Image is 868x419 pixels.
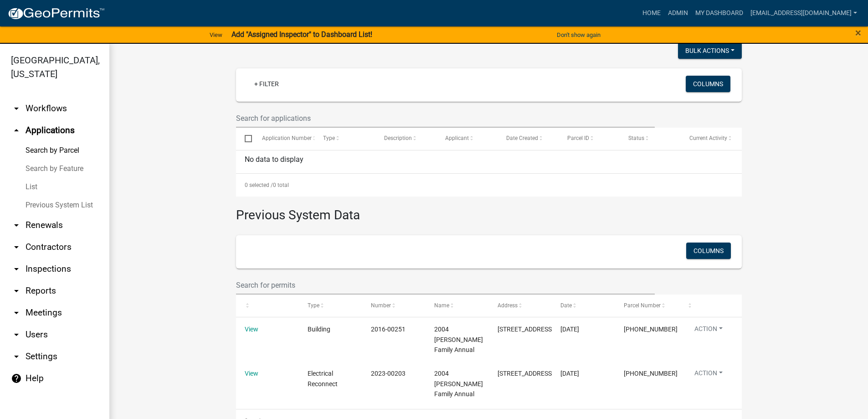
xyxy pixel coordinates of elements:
button: Action [687,368,730,382]
button: Bulk Actions [678,42,742,59]
i: arrow_drop_down [11,242,22,253]
span: Application Number [262,135,312,141]
span: Address [498,302,518,309]
strong: Add "Assigned Inspector" to Dashboard List! [231,30,372,39]
span: Parcel ID [567,135,589,141]
datatable-header-cell: Parcel Number [615,295,678,316]
span: 2004 Weaver Family Annual [434,326,483,354]
span: Building [308,326,330,333]
input: Search for permits [236,276,655,295]
i: arrow_drop_down [11,329,22,340]
datatable-header-cell: Status [620,128,681,150]
datatable-header-cell: Description [375,128,437,150]
a: + Filter [247,76,286,92]
i: arrow_drop_up [11,125,22,136]
a: View [245,326,258,333]
h3: Previous System Data [236,197,742,225]
datatable-header-cell: Date Created [498,128,559,150]
datatable-header-cell: Current Activity [681,128,742,150]
i: help [11,373,22,384]
i: arrow_drop_down [11,285,22,296]
span: Type [323,135,335,141]
i: arrow_drop_down [11,103,22,114]
span: 0 selected / [245,182,273,188]
span: Date [560,302,572,309]
span: Electrical Reconnect [308,370,338,388]
button: Columns [686,243,731,259]
a: Home [639,5,664,22]
a: View [206,27,226,42]
span: 109-13-05-019 [624,326,678,333]
button: Columns [686,76,730,92]
span: Applicant [445,135,469,141]
button: Action [687,324,730,337]
datatable-header-cell: Date [552,295,615,316]
span: Current Activity [689,135,727,141]
span: Number [371,302,391,309]
span: 4/4/2016 [560,326,579,333]
span: Name [434,302,449,309]
span: × [855,26,861,39]
span: 107 MAIN ST N [498,326,554,333]
button: Don't show again [553,27,604,42]
span: Description [384,135,412,141]
datatable-header-cell: Parcel ID [559,128,620,150]
button: Close [855,27,861,38]
span: 2/24/2023 [560,370,579,377]
div: No data to display [236,150,742,173]
datatable-header-cell: Application Number [253,128,314,150]
datatable-header-cell: Select [236,128,253,150]
span: 2023-00203 [371,370,406,377]
datatable-header-cell: Type [314,128,375,150]
span: 2004 Weaver Family Annual [434,370,483,398]
datatable-header-cell: Number [362,295,426,316]
datatable-header-cell: Address [489,295,552,316]
datatable-header-cell: Applicant [437,128,498,150]
span: 107 MAIN ST N [498,370,554,377]
a: My Dashboard [692,5,747,22]
a: [EMAIL_ADDRESS][DOMAIN_NAME] [747,5,861,22]
span: Parcel Number [624,302,661,309]
a: View [245,370,258,377]
a: Admin [664,5,692,22]
i: arrow_drop_down [11,307,22,318]
datatable-header-cell: Type [299,295,362,316]
i: arrow_drop_down [11,220,22,231]
span: Type [308,302,319,309]
span: Status [628,135,644,141]
span: Date Created [506,135,538,141]
datatable-header-cell: Name [426,295,489,316]
span: 2016-00251 [371,326,406,333]
i: arrow_drop_down [11,264,22,274]
span: 109-13-05-019 [624,370,678,377]
i: arrow_drop_down [11,351,22,362]
div: 0 total [236,174,742,197]
input: Search for applications [236,109,655,128]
